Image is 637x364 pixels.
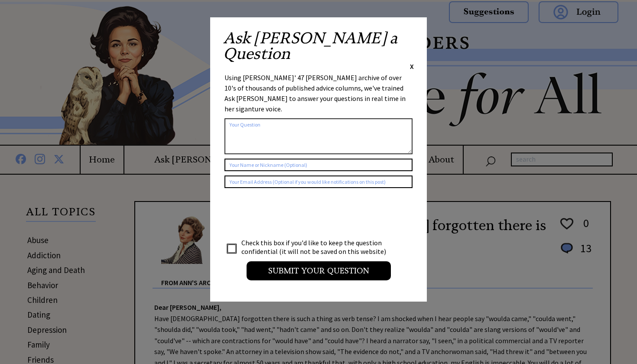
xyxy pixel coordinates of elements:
input: Submit your Question [247,261,391,280]
h2: Ask [PERSON_NAME] a Question [223,30,414,62]
iframe: reCAPTCHA [224,197,356,231]
input: Your Name or Nickname (Optional) [224,159,413,171]
td: Check this box if you'd like to keep the question confidential (it will not be saved on this webs... [241,238,394,256]
input: Your Email Address (Optional if you would like notifications on this post) [224,175,413,188]
span: X [410,62,414,71]
div: Using [PERSON_NAME]' 47 [PERSON_NAME] archive of over 10's of thousands of published advice colum... [224,72,413,114]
